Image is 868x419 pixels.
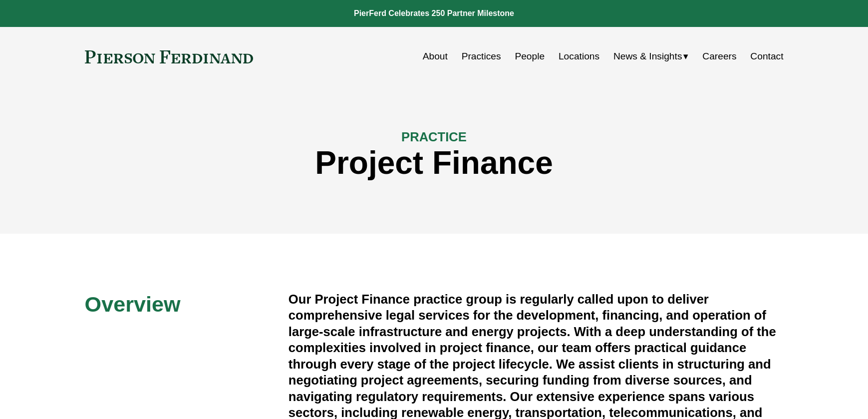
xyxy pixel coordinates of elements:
a: folder dropdown [613,47,689,66]
span: Overview [85,292,181,316]
span: PRACTICE [401,130,467,144]
span: News & Insights [613,48,682,65]
a: Locations [559,47,599,66]
a: About [423,47,448,66]
a: Careers [702,47,736,66]
a: Contact [750,47,783,66]
a: People [515,47,545,66]
a: Practices [462,47,501,66]
h1: Project Finance [85,145,784,181]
